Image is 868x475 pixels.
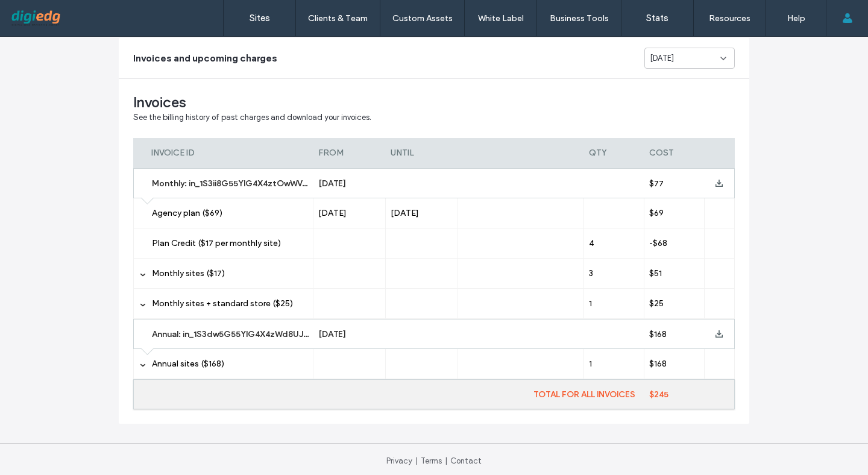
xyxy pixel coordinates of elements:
span: | [415,456,418,465]
span: Monthly sites + standard store ($25) [152,298,293,309]
span: INVOICE ID [151,148,195,158]
label: Business Tools [550,13,609,24]
span: TOTAL FOR ALL INVOICES [533,389,635,400]
label: Resources [709,13,750,24]
label: Stats [646,13,668,24]
span: Annual: in_1S3dw5G55YlG4X4zWd8UJqng [152,329,319,339]
span: Annual sites ($168) [152,359,224,369]
a: Terms [421,456,442,465]
label: Help [787,13,805,24]
span: FROM [318,148,344,158]
label: Clients & Team [308,13,368,24]
a: Privacy [386,456,412,465]
span: $168 [649,359,667,369]
span: COST [649,148,674,158]
label: Sites [250,13,270,24]
span: Agency plan ($69) [152,208,222,218]
span: -$68 [649,238,667,248]
span: $69 [649,208,664,218]
span: | [445,456,447,465]
span: [DATE] [391,208,419,218]
span: [DATE] [650,52,674,64]
span: Invoices [133,93,735,112]
span: [DATE] [318,208,347,218]
span: 1 [589,298,592,309]
span: $77 [649,178,664,189]
span: UNTIL [391,148,414,158]
span: Help [28,8,52,19]
label: $245 [644,389,734,400]
span: [DATE] [319,329,346,339]
span: Monthly sites ($17) [152,268,225,278]
span: Plan Credit ($17 per monthly site) [152,238,281,248]
span: $51 [649,268,662,278]
span: $168 [649,329,667,339]
span: Invoices and upcoming charges [133,52,277,65]
span: 3 [589,268,593,278]
span: QTY [589,148,606,158]
a: Contact [450,456,482,465]
span: 4 [589,238,594,248]
span: [DATE] [319,178,346,189]
span: 1 [589,359,592,369]
span: See the billing history of past charges and download your invoices. [133,113,371,122]
span: Monthly: in_1S3ii8G55YlG4X4ztOwWVxLC [152,178,316,189]
label: Custom Assets [392,13,453,24]
span: $25 [649,298,664,309]
label: White Label [478,13,524,24]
